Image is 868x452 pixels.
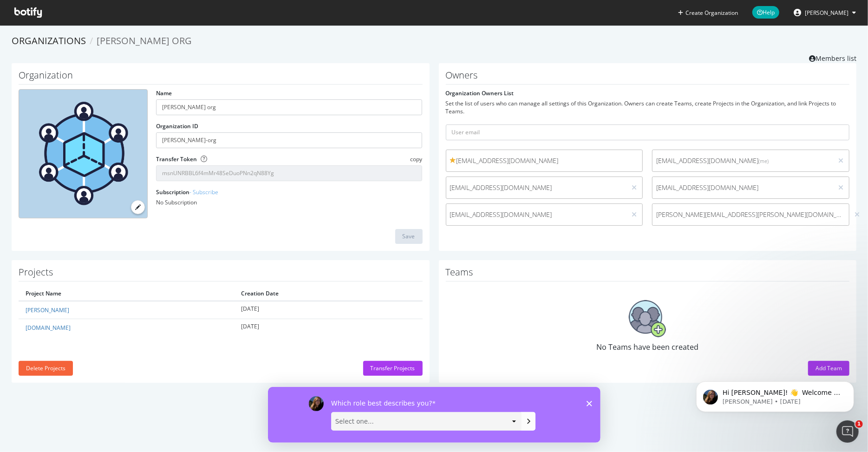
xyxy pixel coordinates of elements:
[446,99,850,115] div: Set the list of users who can manage all settings of this Organization. Owners can create Teams, ...
[596,342,698,352] span: No Teams have been created
[809,52,856,63] a: Members list
[189,188,218,196] a: - Subscribe
[19,267,423,282] h1: Projects
[786,5,863,20] button: [PERSON_NAME]
[234,319,423,337] td: [DATE]
[363,364,423,372] a: Transfer Projects
[629,300,666,337] img: No Teams have been created
[758,157,769,164] small: (me)
[19,364,73,372] a: Delete Projects
[97,34,192,47] span: [PERSON_NAME] org
[855,420,863,428] span: 1
[446,267,850,282] h1: Teams
[836,420,859,443] iframe: Intercom live chat
[656,156,829,165] span: [EMAIL_ADDRESS][DOMAIN_NAME]
[446,70,850,85] h1: Owners
[234,286,423,301] th: Creation Date
[450,210,623,219] span: [EMAIL_ADDRESS][DOMAIN_NAME]
[156,188,218,196] label: Subscription
[678,8,738,17] button: Create Organization
[403,232,415,240] div: Save
[371,364,415,372] div: Transfer Projects
[156,122,198,130] label: Organization ID
[395,229,423,244] button: Save
[156,89,172,97] label: Name
[410,155,422,163] span: copy
[26,306,69,314] a: [PERSON_NAME]
[656,183,829,192] span: [EMAIL_ADDRESS][DOMAIN_NAME]
[19,361,73,376] button: Delete Projects
[26,324,71,332] a: [DOMAIN_NAME]
[234,301,423,319] td: [DATE]
[446,89,514,97] label: Organization Owners List
[12,34,86,47] a: Organizations
[808,361,849,376] button: Add Team
[752,6,779,19] span: Help
[156,99,422,115] input: name
[446,124,850,140] input: User email
[656,210,845,219] span: [PERSON_NAME][EMAIL_ADDRESS][PERSON_NAME][DOMAIN_NAME]
[450,183,623,192] span: [EMAIL_ADDRESS][DOMAIN_NAME]
[363,361,423,376] button: Transfer Projects
[19,286,234,301] th: Project Name
[156,198,422,206] div: No Subscription
[450,156,639,165] span: [EMAIL_ADDRESS][DOMAIN_NAME]
[19,70,423,85] h1: Organization
[156,132,422,148] input: Organization ID
[26,364,65,372] div: Delete Projects
[682,362,868,427] iframe: Intercom notifications message
[156,155,197,163] label: Transfer Token
[805,9,848,17] span: Colleen Waters
[12,34,856,48] ol: breadcrumbs
[268,387,600,443] iframe: Survey by Laura from Botify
